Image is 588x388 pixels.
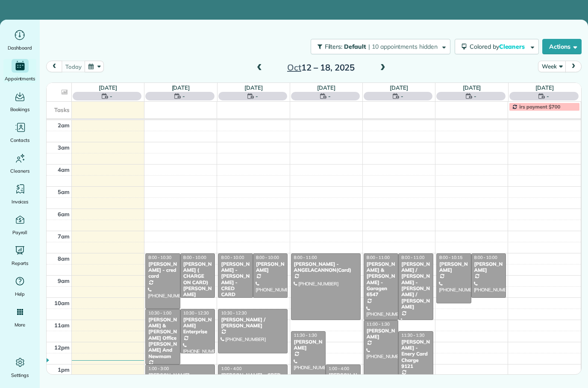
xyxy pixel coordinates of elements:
[547,92,549,100] span: -
[367,255,390,260] span: 8:00 - 11:00
[256,261,285,273] div: [PERSON_NAME]
[3,28,36,52] a: Dashboard
[182,92,185,100] span: -
[58,233,70,240] span: 7am
[3,59,36,83] a: Appointments
[15,320,25,329] span: More
[148,310,171,316] span: 10:30 - 1:00
[401,92,403,100] span: -
[8,44,32,52] span: Dashboard
[3,90,36,114] a: Bookings
[463,84,481,91] a: [DATE]
[221,366,241,371] span: 1:00 - 4:00
[366,261,396,298] div: [PERSON_NAME] & [PERSON_NAME] - Garagen 6547
[455,39,539,54] button: Colored byCleaners
[10,105,30,114] span: Bookings
[110,92,112,100] span: -
[183,317,213,335] div: [PERSON_NAME] Enterprise
[368,43,438,50] span: | 10 appointments hidden
[58,255,70,262] span: 8am
[3,356,36,379] a: Settings
[58,188,70,195] span: 5am
[294,255,317,260] span: 8:00 - 11:00
[54,322,70,329] span: 11am
[148,261,178,279] div: [PERSON_NAME] - cred card
[3,244,36,267] a: Reports
[367,321,390,327] span: 11:00 - 1:30
[294,261,358,273] div: [PERSON_NAME] - ANGELACANNON(Card)
[10,167,29,175] span: Cleaners
[519,103,560,110] span: irs payment $700
[401,255,424,260] span: 8:00 - 11:00
[3,151,36,175] a: Cleaners
[15,290,25,298] span: Help
[390,84,408,91] a: [DATE]
[538,61,566,72] button: Week
[221,310,247,316] span: 10:30 - 12:30
[148,255,171,260] span: 8:00 - 10:30
[474,261,504,273] div: [PERSON_NAME]
[294,332,317,338] span: 11:30 - 1:30
[58,366,70,373] span: 1pm
[474,92,476,100] span: -
[148,317,178,360] div: [PERSON_NAME] & [PERSON_NAME] Office [PERSON_NAME] And Newmam
[12,228,28,237] span: Payroll
[3,274,36,298] a: Help
[344,43,367,50] span: Default
[565,61,582,72] button: next
[220,261,250,298] div: [PERSON_NAME] -[PERSON_NAME] - CRED CARD
[474,255,497,260] span: 8:00 - 10:00
[256,92,258,100] span: -
[401,332,424,338] span: 11:30 - 1:30
[366,328,396,340] div: [PERSON_NAME]
[183,310,209,316] span: 10:30 - 12:30
[306,39,450,54] a: Filters: Default | 10 appointments hidden
[3,182,36,206] a: Invoices
[46,61,62,72] button: prev
[287,62,301,73] span: Oct
[268,63,374,72] h2: 12 – 18, 2025
[294,339,323,351] div: [PERSON_NAME]
[183,261,213,298] div: [PERSON_NAME] ( CHARGE ON CARD) [PERSON_NAME]
[221,255,244,260] span: 8:00 - 10:00
[54,344,70,351] span: 12pm
[12,259,29,267] span: Reports
[542,39,582,54] button: Actions
[62,61,85,72] button: today
[58,166,70,173] span: 4am
[148,366,169,371] span: 1:00 - 3:00
[439,261,469,273] div: [PERSON_NAME]
[535,84,554,91] a: [DATE]
[470,43,528,50] span: Colored by
[244,84,263,91] a: [DATE]
[328,372,358,385] div: [PERSON_NAME]
[10,136,29,144] span: Contacts
[12,197,29,206] span: Invoices
[401,261,431,310] div: [PERSON_NAME] / [PERSON_NAME] - [PERSON_NAME] / [PERSON_NAME]
[148,372,212,378] div: [PERSON_NAME]
[183,255,206,260] span: 8:00 - 10:00
[317,84,335,91] a: [DATE]
[54,300,70,306] span: 10am
[256,255,279,260] span: 8:00 - 10:00
[311,39,450,54] button: Filters: Default | 10 appointments hidden
[328,92,331,100] span: -
[220,317,285,329] div: [PERSON_NAME] / [PERSON_NAME]
[58,277,70,284] span: 9am
[3,213,36,237] a: Payroll
[172,84,190,91] a: [DATE]
[58,144,70,151] span: 3am
[329,366,349,371] span: 1:00 - 4:00
[99,84,117,91] a: [DATE]
[58,122,70,129] span: 2am
[401,339,431,370] div: [PERSON_NAME] - Enery Card Charge 9121
[439,255,462,260] span: 8:00 - 10:15
[5,74,35,83] span: Appointments
[220,372,285,385] div: [PERSON_NAME] - CRED CARD
[499,43,526,50] span: Cleaners
[325,43,343,50] span: Filters:
[11,371,29,379] span: Settings
[3,121,36,144] a: Contacts
[58,211,70,218] span: 6am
